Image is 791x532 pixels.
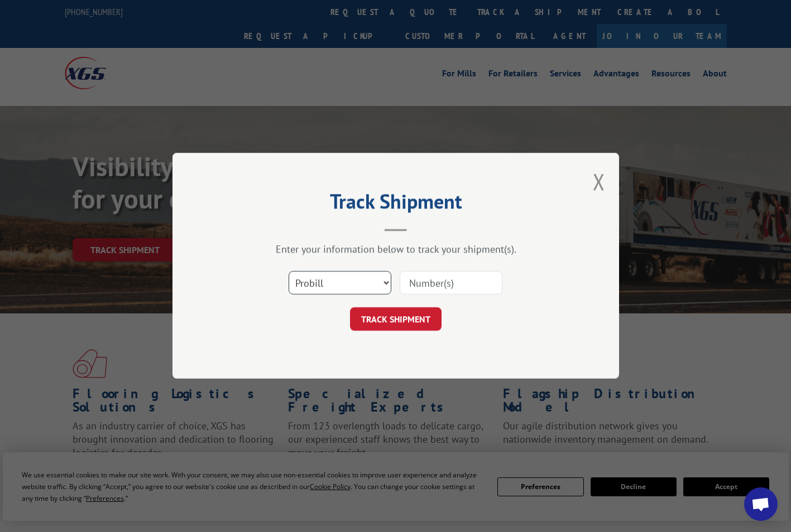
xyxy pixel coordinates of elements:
[350,308,442,331] button: TRACK SHIPMENT
[228,194,563,215] h2: Track Shipment
[228,243,563,256] div: Enter your information below to track your shipment(s).
[400,272,502,295] input: Number(s)
[744,487,778,521] div: Open chat
[593,167,605,196] button: Close modal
